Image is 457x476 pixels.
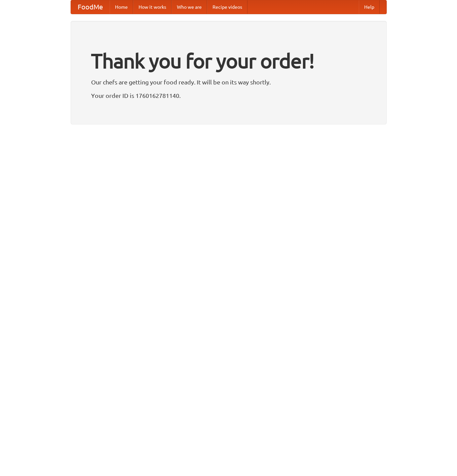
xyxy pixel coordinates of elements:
a: Help [359,0,380,14]
a: Home [110,0,133,14]
h1: Thank you for your order! [91,45,366,77]
a: Who we are [172,0,207,14]
a: How it works [133,0,172,14]
p: Your order ID is 1760162781140. [91,90,366,101]
a: Recipe videos [207,0,247,14]
p: Our chefs are getting your food ready. It will be on its way shortly. [91,77,366,87]
a: FoodMe [71,0,110,14]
